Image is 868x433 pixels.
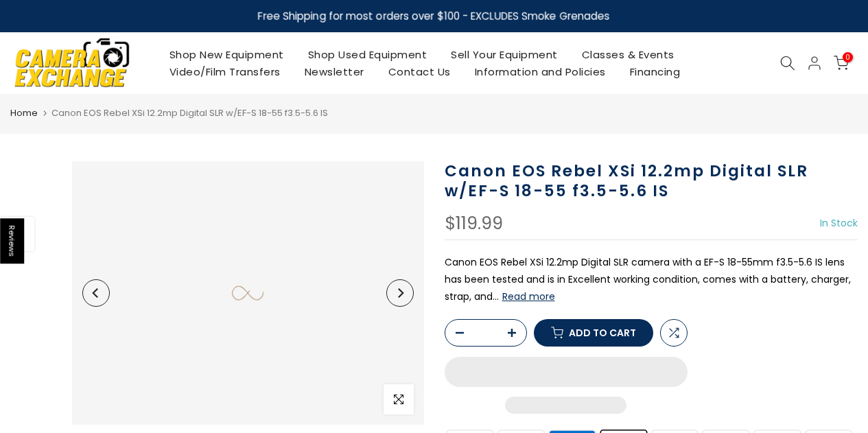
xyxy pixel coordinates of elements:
[534,319,653,347] button: Add to cart
[10,106,38,120] a: Home
[843,52,853,62] span: 0
[439,46,570,63] a: Sell Your Equipment
[157,63,292,80] a: Video/Film Transfers
[51,106,328,119] span: Canon EOS Rebel XSi 12.2mp Digital SLR w/EF-S 18-55 f3.5-5.6 IS
[820,216,858,230] span: In Stock
[618,63,692,80] a: Financing
[502,290,555,303] button: Read more
[292,63,376,80] a: Newsletter
[258,9,610,23] strong: Free Shipping for most orders over $100 - EXCLUDES Smoke Grenades
[386,279,414,307] button: Next
[569,328,636,338] span: Add to cart
[157,46,296,63] a: Shop New Equipment
[445,215,503,233] div: $119.99
[376,63,462,80] a: Contact Us
[462,63,618,80] a: Information and Policies
[834,56,849,71] a: 0
[570,46,686,63] a: Classes & Events
[445,161,858,201] h1: Canon EOS Rebel XSi 12.2mp Digital SLR w/EF-S 18-55 f3.5-5.6 IS
[445,254,858,306] p: Canon EOS Rebel XSi 12.2mp Digital SLR camera with a EF-S 18-55mm f3.5-5.6 IS lens has been teste...
[82,279,110,307] button: Previous
[296,46,439,63] a: Shop Used Equipment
